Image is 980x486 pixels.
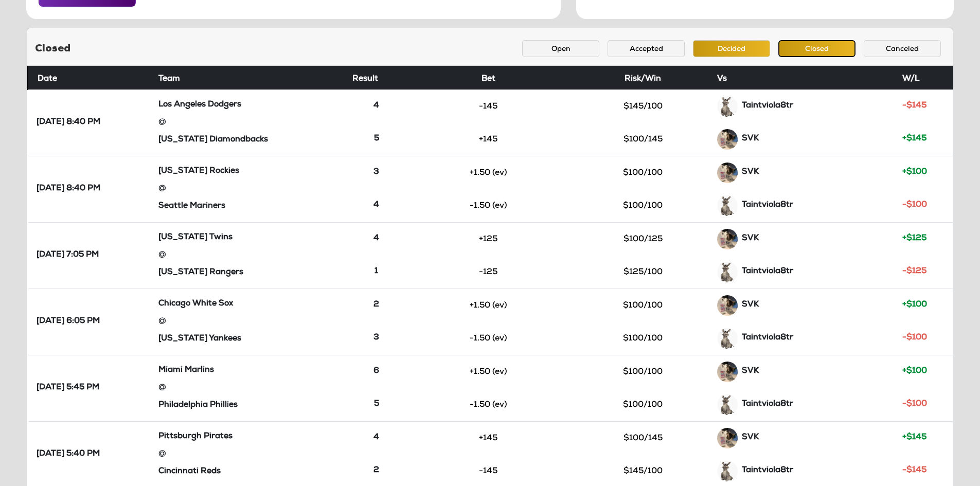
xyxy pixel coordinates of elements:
button: $100/100 [604,396,682,413]
th: Bet [404,66,572,89]
div: @ [158,179,345,199]
button: Open [522,40,599,57]
button: $125/100 [604,263,682,281]
strong: Philadelphia Phillies [158,401,238,409]
th: Risk/Win [573,66,714,89]
strong: -$145 [902,466,926,475]
strong: 4 [373,434,379,442]
strong: SVK [742,168,759,176]
strong: [US_STATE] Rockies [158,167,239,175]
strong: SVK [742,135,759,143]
div: @ [158,312,345,332]
button: $100/100 [604,297,682,314]
img: GGTJwxpDP8f4YzxztqnhC4AAAAASUVORK5CYII= [717,295,738,316]
img: GGTJwxpDP8f4YzxztqnhC4AAAAASUVORK5CYII= [717,428,738,448]
img: 9k= [717,328,738,349]
button: -1.50 (ev) [450,396,527,413]
strong: SVK [742,301,759,309]
strong: [US_STATE] Diamondbacks [158,136,268,144]
button: $100/100 [604,363,682,381]
strong: +$145 [902,135,926,143]
img: 9k= [717,461,738,481]
strong: [DATE] 8:40 PM [37,184,100,195]
strong: [US_STATE] Yankees [158,335,241,343]
th: W/L [898,66,953,89]
strong: Taintviola8tr [742,267,793,276]
strong: -$125 [902,267,926,276]
h5: Closed [35,43,70,55]
strong: Taintviola8tr [742,466,793,475]
button: $100/100 [604,330,682,347]
strong: Taintviola8tr [742,334,793,342]
strong: +$125 [902,235,926,243]
strong: 5 [374,400,379,408]
strong: 6 [373,367,379,375]
strong: [US_STATE] Twins [158,233,233,242]
button: $145/100 [604,462,682,480]
strong: Pittsburgh Pirates [158,433,233,441]
strong: Taintviola8tr [742,201,793,209]
div: @ [158,246,345,265]
button: -1.50 (ev) [450,330,527,347]
strong: 5 [374,135,379,143]
div: @ [158,445,345,464]
strong: -$100 [902,400,927,408]
img: 9k= [717,394,738,415]
button: -1.50 (ev) [450,197,527,214]
strong: Taintviola8tr [742,102,793,110]
strong: [DATE] 7:05 PM [37,250,99,261]
strong: -$100 [902,334,927,342]
strong: Miami Marlins [158,366,214,374]
th: Result [348,66,404,89]
strong: 4 [373,102,379,110]
th: Date [28,66,154,89]
button: -125 [450,263,527,281]
button: $145/100 [604,98,682,115]
strong: 4 [373,235,379,243]
strong: +$100 [902,367,927,375]
strong: 4 [373,201,379,209]
strong: -$100 [902,201,927,209]
button: +125 [450,230,527,248]
strong: 3 [373,168,379,176]
strong: 1 [375,267,378,276]
button: $100/100 [604,197,682,214]
strong: SVK [742,434,759,442]
button: $100/145 [604,429,682,447]
strong: [DATE] 6:05 PM [37,316,100,328]
strong: 3 [373,334,379,342]
strong: -$145 [902,102,926,110]
strong: [DATE] 5:45 PM [37,383,99,394]
button: $100/125 [604,230,682,248]
strong: [US_STATE] Rangers [158,268,243,277]
img: GGTJwxpDP8f4YzxztqnhC4AAAAASUVORK5CYII= [717,229,738,249]
strong: +$100 [902,168,927,176]
img: GGTJwxpDP8f4YzxztqnhC4AAAAASUVORK5CYII= [717,163,738,183]
button: Accepted [608,40,685,57]
img: 9k= [717,262,738,282]
strong: SVK [742,367,759,375]
button: +145 [450,429,527,447]
strong: 2 [373,466,379,475]
strong: Seattle Mariners [158,202,225,210]
button: Decided [693,40,770,57]
strong: [DATE] 8:40 PM [37,117,100,129]
img: 9k= [717,96,738,117]
strong: Cincinnati Reds [158,467,221,476]
button: $100/145 [604,131,682,148]
strong: Taintviola8tr [742,400,793,408]
strong: SVK [742,235,759,243]
button: +1.50 (ev) [450,297,527,314]
button: +145 [450,131,527,148]
strong: Los Angeles Dodgers [158,101,241,109]
img: GGTJwxpDP8f4YzxztqnhC4AAAAASUVORK5CYII= [717,362,738,382]
strong: +$100 [902,301,927,309]
button: -145 [450,98,527,115]
div: @ [158,379,345,398]
button: Closed [778,40,856,57]
button: $100/100 [604,164,682,182]
div: @ [158,113,345,133]
button: -145 [450,462,527,480]
th: Vs [713,66,898,89]
button: Canceled [864,40,941,57]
